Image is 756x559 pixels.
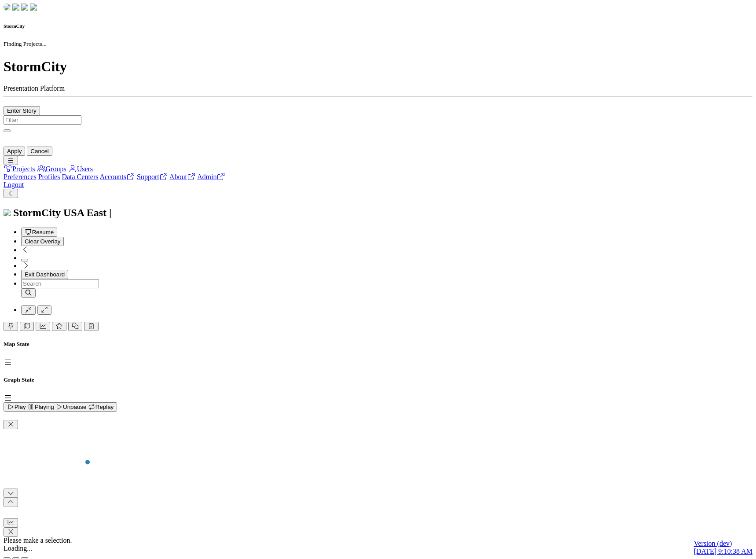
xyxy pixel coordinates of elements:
[109,207,111,218] span: |
[68,165,93,173] a: Users
[63,207,106,218] span: USA East
[4,537,752,544] div: Please make a selection.
[4,115,81,125] input: Filter
[4,209,11,216] img: chi-fish-icon.svg
[4,341,752,348] h5: Map State
[4,376,752,383] h5: Graph State
[55,404,86,410] span: Unpause
[21,237,64,246] button: Clear Overlay
[197,173,225,180] a: Admin
[4,4,11,11] img: chi-fish-down.png
[4,40,47,47] small: Finding Projects...
[4,85,65,92] span: Presentation Platform
[4,23,752,29] h6: StormCity
[4,544,752,552] div: Loading...
[21,279,99,288] input: Search
[21,4,28,11] img: chi-fish-up.png
[27,147,52,156] button: Cancel
[7,404,26,410] span: Play
[694,548,752,555] span: [DATE] 9:10:38 AM
[38,173,60,180] a: Profiles
[4,165,35,173] a: Projects
[4,59,752,75] h1: StormCity
[4,147,25,156] button: Apply
[21,228,57,237] button: Resume
[30,4,37,11] img: chi-fish-blink.png
[62,173,98,180] a: Data Centers
[4,106,40,115] button: Enter Story
[88,404,114,410] span: Replay
[169,173,196,180] a: About
[694,540,752,555] a: Version (dev) [DATE] 9:10:38 AM
[27,404,54,410] span: Playing
[137,173,168,180] a: Support
[4,402,117,412] button: Play Playing Unpause Replay
[4,173,37,180] a: Preferences
[4,181,24,188] a: Logout
[21,270,68,279] button: Exit Dashboard
[37,165,66,173] a: Groups
[12,4,19,11] img: chi-fish-down.png
[13,207,61,218] span: StormCity
[100,173,135,180] a: Accounts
